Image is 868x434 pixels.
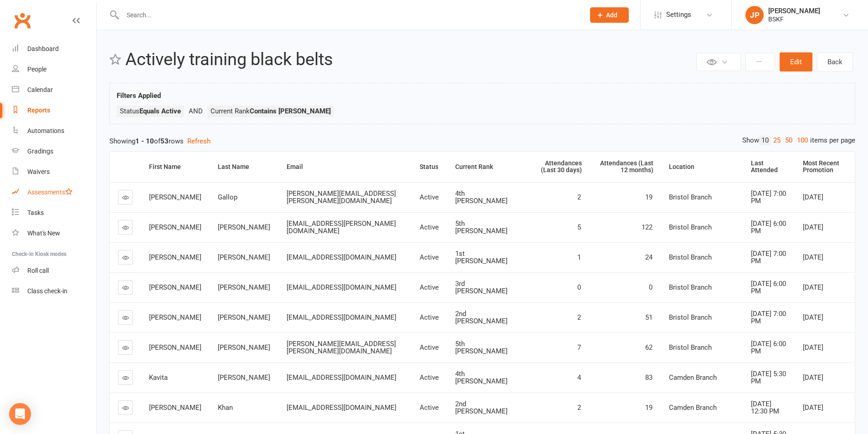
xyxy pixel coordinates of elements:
span: 1st [PERSON_NAME] [455,250,508,266]
div: [PERSON_NAME] [768,7,820,15]
span: Bristol Branch [669,343,712,352]
span: [DATE] 6:00 PM [751,220,786,235]
span: [EMAIL_ADDRESS][DOMAIN_NAME] [287,283,396,291]
span: [PERSON_NAME] [218,373,270,382]
span: Bristol Branch [669,193,712,201]
span: [DATE] [803,193,823,201]
span: Camden Branch [669,403,717,412]
input: Search... [120,9,578,21]
span: [PERSON_NAME][EMAIL_ADDRESS][PERSON_NAME][DOMAIN_NAME] [287,189,396,205]
a: Back [817,52,853,71]
span: [EMAIL_ADDRESS][DOMAIN_NAME] [287,313,396,322]
span: [PERSON_NAME] [149,343,201,352]
strong: Equals Active [139,107,181,115]
div: JP [745,6,764,24]
span: [DATE] [803,343,823,352]
button: Edit [780,52,812,71]
a: 50 [783,136,795,145]
a: People [12,59,96,80]
div: Current Rank [455,163,514,170]
span: [PERSON_NAME] [149,193,201,201]
span: Active [420,283,439,291]
div: What's New [27,230,60,237]
strong: 1 - 10 [135,137,154,145]
span: 4th [PERSON_NAME] [455,370,508,386]
span: [DATE] 12:30 PM [751,400,779,416]
span: [PERSON_NAME] [149,313,201,322]
span: 2nd [PERSON_NAME] [455,310,508,326]
a: Gradings [12,141,96,162]
div: Reports [27,107,50,114]
span: [PERSON_NAME] [149,403,201,412]
span: 24 [645,253,652,261]
a: 25 [771,136,783,145]
span: Active [420,253,439,261]
span: [DATE] [803,283,823,291]
a: Calendar [12,80,96,100]
span: 5 [577,223,581,231]
span: [DATE] 5:30 PM [751,370,786,386]
span: Gallop [218,193,237,201]
div: Automations [27,127,64,134]
span: Current Rank [211,107,331,115]
span: [EMAIL_ADDRESS][DOMAIN_NAME] [287,373,396,382]
span: Active [420,223,439,231]
span: [PERSON_NAME] [218,223,270,231]
div: Dashboard [27,45,59,52]
a: Waivers [12,162,96,182]
span: [PERSON_NAME] [218,343,270,352]
span: 4 [577,373,581,382]
span: Kavita [149,373,168,382]
button: Add [590,7,629,23]
div: Open Intercom Messenger [9,403,31,425]
span: Active [420,373,439,382]
a: Class kiosk mode [12,281,96,301]
span: 2 [577,403,581,412]
div: Location [669,163,735,170]
span: 2nd [PERSON_NAME] [455,400,508,416]
span: 51 [645,313,652,322]
span: 2 [577,313,581,322]
span: [EMAIL_ADDRESS][DOMAIN_NAME] [287,253,396,261]
div: Showing of rows [109,136,855,147]
span: Add [606,11,617,19]
button: Refresh [187,136,211,147]
span: Khan [218,403,233,412]
span: 7 [577,343,581,352]
span: [DATE] [803,403,823,412]
div: Tasks [27,209,44,216]
a: Clubworx [11,9,34,32]
span: Bristol Branch [669,253,712,261]
a: Automations [12,121,96,141]
div: Most Recent Promotion [803,160,848,174]
span: 83 [645,373,652,382]
div: Email [287,163,404,170]
a: Dashboard [12,39,96,59]
span: [DATE] 7:00 PM [751,310,786,326]
span: Bristol Branch [669,313,712,322]
strong: Filters Applied [117,92,161,100]
span: Camden Branch [669,373,717,382]
span: 122 [642,223,652,231]
span: [EMAIL_ADDRESS][PERSON_NAME][DOMAIN_NAME] [287,220,396,235]
span: 19 [645,403,652,412]
span: [PERSON_NAME] [218,253,270,261]
a: Tasks [12,203,96,223]
div: BSKF [768,15,820,23]
div: Last Name [218,163,271,170]
div: Roll call [27,267,49,274]
span: Active [420,403,439,412]
span: [DATE] 6:00 PM [751,280,786,296]
strong: 53 [160,137,169,145]
span: [PERSON_NAME] [149,223,201,231]
div: Status [420,163,440,170]
div: Attendances (Last 12 months) [597,160,653,174]
span: [DATE] [803,253,823,261]
span: [DATE] 7:00 PM [751,250,786,266]
span: Active [420,193,439,201]
span: Settings [666,5,691,25]
span: [DATE] [803,223,823,231]
a: Roll call [12,260,96,281]
div: People [27,66,46,73]
span: [PERSON_NAME] [149,283,201,291]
